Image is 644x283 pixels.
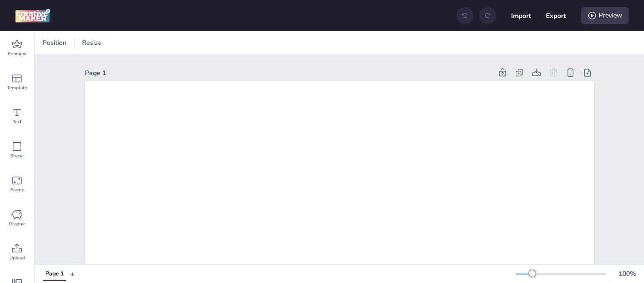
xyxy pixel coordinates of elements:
div: 100 % [616,269,638,279]
button: Import [511,6,531,26]
img: logo Creative Maker [15,9,50,23]
div: Preview [581,7,629,24]
span: Upload [9,254,25,262]
button: + [70,266,75,282]
span: Premium [8,50,27,58]
span: Shape [10,152,24,160]
div: Tabs [39,266,70,282]
button: Export [546,6,566,26]
span: Position [41,38,68,48]
div: Page 1 [85,68,492,78]
span: Graphic [9,220,25,228]
span: Frame [10,186,24,194]
span: Resize [80,38,104,48]
span: Template [7,84,27,92]
span: Text [13,118,22,126]
div: Page 1 [45,270,64,278]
